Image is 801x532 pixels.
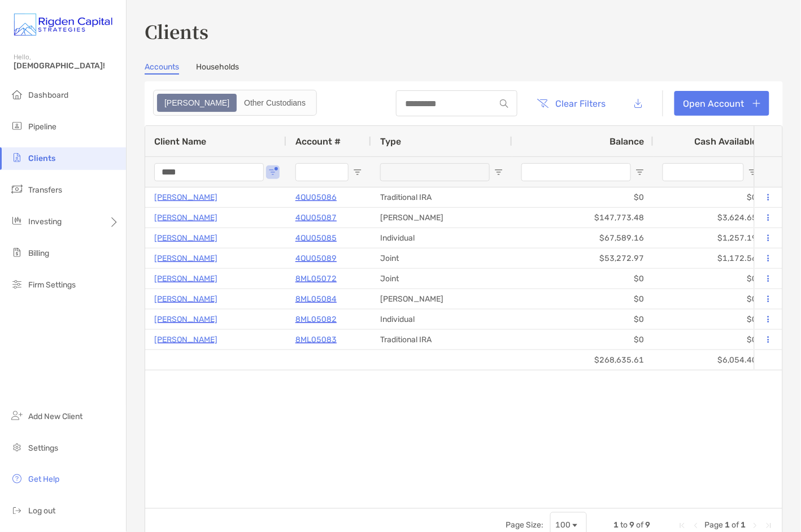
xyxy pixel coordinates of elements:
div: Other Custodians [238,95,312,111]
span: 9 [646,521,651,530]
input: Cash Available Filter Input [663,163,744,181]
img: pipeline icon [10,119,24,133]
a: 8ML05072 [295,272,337,286]
p: 8ML05083 [295,333,337,347]
span: of [637,521,644,530]
a: [PERSON_NAME] [154,272,217,286]
input: Balance Filter Input [521,163,631,181]
div: $0 [512,269,654,289]
img: firm-settings icon [10,277,24,291]
img: Zoe Logo [14,5,112,45]
span: Log out [28,507,55,516]
div: Traditional IRA [371,187,512,207]
div: segmented control [153,90,317,116]
input: Account # Filter Input [295,163,349,181]
span: Page [705,521,724,530]
a: [PERSON_NAME] [154,333,217,347]
div: $147,773.48 [512,208,654,228]
a: 4QU05086 [295,190,337,204]
span: Client Name [154,136,206,147]
span: 9 [630,521,635,530]
span: Transfers [28,185,62,195]
div: Page Size: [506,521,543,530]
a: Accounts [145,62,179,75]
a: 4QU05087 [295,211,337,225]
div: $0 [654,330,767,350]
div: $0 [654,187,767,207]
input: Client Name Filter Input [154,163,264,181]
div: $0 [512,309,654,329]
div: Previous Page [691,521,700,530]
span: Cash Available [695,136,758,147]
img: dashboard icon [10,88,24,101]
span: of [732,521,739,530]
a: 8ML05082 [295,312,337,326]
div: Next Page [751,521,760,530]
div: $0 [654,269,767,289]
button: Open Filter Menu [635,168,645,177]
img: transfers icon [10,182,24,196]
button: Open Filter Menu [268,168,277,177]
div: $0 [654,289,767,309]
div: [PERSON_NAME] [371,289,512,309]
div: Traditional IRA [371,330,512,350]
img: input icon [500,99,508,108]
a: 4QU05085 [295,231,337,245]
span: Billing [28,248,49,258]
img: settings icon [10,441,24,454]
button: Clear Filters [529,91,615,116]
div: $268,635.61 [512,350,654,370]
img: add_new_client icon [10,409,24,422]
a: [PERSON_NAME] [154,312,217,326]
a: 4QU05089 [295,251,337,265]
span: 1 [741,521,746,530]
div: $67,589.16 [512,228,654,248]
img: billing icon [10,246,24,259]
a: [PERSON_NAME] [154,231,217,245]
button: Open Filter Menu [353,168,362,177]
span: Dashboard [28,90,68,100]
div: $0 [512,289,654,309]
div: Joint [371,269,512,289]
span: Settings [28,443,58,453]
span: Pipeline [28,122,56,132]
div: $0 [512,330,654,350]
span: Clients [28,154,55,163]
a: Households [196,62,239,75]
div: $1,172.56 [654,248,767,268]
div: $6,054.40 [654,350,767,370]
img: clients icon [10,151,24,164]
span: [DEMOGRAPHIC_DATA]! [14,61,119,71]
div: $0 [512,187,654,207]
span: Balance [610,136,645,147]
img: logout icon [10,504,24,517]
p: 8ML05084 [295,292,337,306]
span: 1 [614,521,619,530]
h3: Clients [145,18,783,44]
div: $0 [654,309,767,329]
div: Zoe [158,95,236,111]
a: [PERSON_NAME] [154,292,217,306]
span: to [621,521,628,530]
a: [PERSON_NAME] [154,190,217,204]
span: Type [380,136,401,147]
div: Individual [371,309,512,329]
a: [PERSON_NAME] [154,251,217,265]
a: [PERSON_NAME] [154,211,217,225]
span: Account # [295,136,341,147]
div: 100 [555,521,571,530]
div: $53,272.97 [512,248,654,268]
